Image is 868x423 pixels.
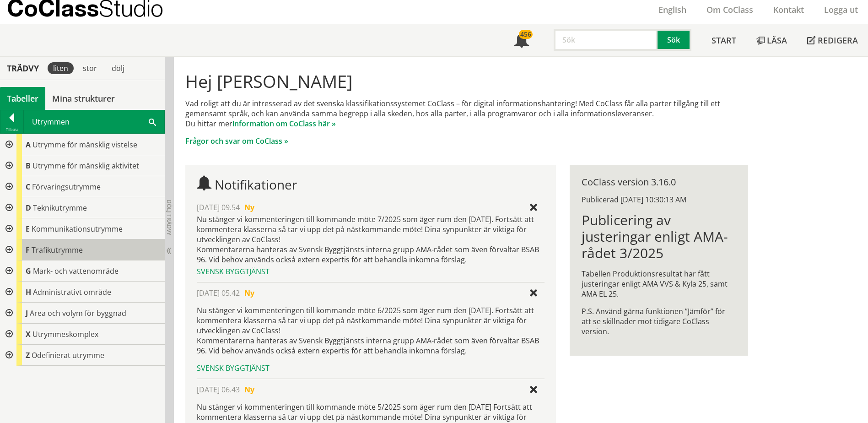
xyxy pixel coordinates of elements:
span: H [26,287,31,297]
span: Ny [244,288,254,298]
div: 456 [519,30,533,39]
span: Mark- och vattenområde [33,266,119,276]
div: stor [77,62,102,74]
p: Nu stänger vi kommenteringen till kommande möte 6/2025 som äger rum den [DATE]. Fortsätt att komm... [197,305,544,356]
p: Tabellen Produktionsresultat har fått justeringar enligt AMA VVS & Kyla 25, samt AMA EL 25. [582,269,736,299]
span: D [26,203,31,213]
div: Svensk Byggtjänst [197,266,544,277]
span: Utrymme för mänsklig vistelse [32,140,137,150]
span: Dölj trädvy [165,200,173,235]
a: Mina strukturer [45,87,122,110]
a: Frågor och svar om CoClass » [185,136,288,146]
a: English [648,4,696,15]
a: 456 [504,24,539,56]
span: A [26,140,31,150]
a: Start [701,24,746,56]
p: P.S. Använd gärna funktionen ”Jämför” för att se skillnader mot tidigare CoClass version. [582,306,736,336]
span: Z [26,350,30,360]
span: Administrativt område [33,287,111,297]
span: Ny [244,385,254,395]
input: Sök [554,29,658,51]
span: [DATE] 06.43 [197,385,240,395]
span: X [26,329,31,339]
span: [DATE] 05.42 [197,288,240,298]
a: Redigera [797,24,868,56]
div: CoClass version 3.16.0 [582,177,736,187]
span: Sök i tabellen [149,117,156,126]
div: Publicerad [DATE] 10:30:13 AM [582,195,736,205]
div: liten [48,62,74,74]
span: Start [712,35,736,46]
div: Svensk Byggtjänst [197,363,544,373]
span: J [26,308,28,318]
span: B [26,161,31,171]
a: Om CoClass [696,4,763,15]
div: Trädvy [2,63,44,73]
a: Läsa [746,24,797,56]
span: Läsa [767,35,787,46]
p: CoClass [7,3,163,13]
a: information om CoClass här » [232,119,336,129]
span: Odefinierat utrymme [32,350,104,360]
span: [DATE] 09.54 [197,202,240,212]
div: Nu stänger vi kommenteringen till kommande möte 7/2025 som äger rum den [DATE]. Fortsätt att komm... [197,214,544,265]
span: E [26,224,30,234]
div: Utrymmen [24,110,164,133]
h1: Publicering av justeringar enligt AMA-rådet 3/2025 [582,212,736,261]
div: Tillbaka [0,126,23,133]
span: G [26,266,31,276]
span: F [26,245,30,255]
span: Förvaringsutrymme [32,182,101,192]
span: Kommunikationsutrymme [32,224,123,234]
div: dölj [106,62,130,74]
span: Ny [244,202,254,212]
span: Teknikutrymme [33,203,87,213]
h1: Hej [PERSON_NAME] [185,71,748,91]
a: Kontakt [763,4,814,15]
a: Logga ut [814,4,868,15]
span: Trafikutrymme [32,245,83,255]
span: Notifikationer [215,176,297,193]
span: Utrymmeskomplex [32,329,98,339]
span: Redigera [818,35,858,46]
p: Vad roligt att du är intresserad av det svenska klassifikationssystemet CoClass – för digital inf... [185,98,748,129]
button: Sök [658,29,691,51]
span: Notifikationer [514,34,529,49]
span: C [26,182,30,192]
span: Area och volym för byggnad [30,308,126,318]
span: Utrymme för mänsklig aktivitet [32,161,139,171]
